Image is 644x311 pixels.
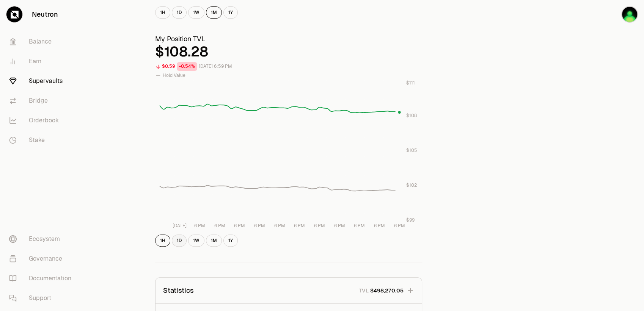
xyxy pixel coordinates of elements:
a: Earn [3,52,82,71]
button: 1Y [223,6,238,19]
tspan: 6 PM [274,223,285,229]
a: Stake [3,130,82,150]
img: New_ado [621,6,638,23]
tspan: [DATE] [173,223,187,229]
span: Hold Value [163,72,185,78]
tspan: 6 PM [314,223,325,229]
tspan: 6 PM [334,223,345,229]
div: [DATE] 6:59 PM [199,62,232,71]
button: 1W [188,234,204,247]
tspan: 6 PM [374,223,385,229]
button: 1W [188,6,204,19]
a: Orderbook [3,111,82,130]
a: Documentation [3,269,82,288]
p: TVL [359,287,369,294]
tspan: 6 PM [214,223,225,229]
a: Support [3,288,82,308]
tspan: 6 PM [234,223,245,229]
button: 1H [155,234,170,247]
tspan: 6 PM [254,223,265,229]
div: $108.28 [155,44,422,59]
tspan: $102 [406,182,417,188]
button: 1Y [223,234,238,247]
button: 1D [172,6,187,19]
button: 1H [155,6,170,19]
a: Bridge [3,91,82,111]
tspan: $105 [406,147,417,153]
tspan: 6 PM [294,223,305,229]
tspan: 6 PM [394,223,405,229]
tspan: $111 [406,80,415,86]
h3: My Position TVL [155,34,422,44]
tspan: 6 PM [354,223,365,229]
tspan: $99 [406,217,415,223]
div: -0.54% [177,62,197,71]
tspan: $108 [406,113,417,119]
a: Balance [3,32,82,52]
button: 1D [172,234,187,247]
button: StatisticsTVL$498,270.05 [156,278,422,303]
button: 1M [206,234,222,247]
p: Statistics [163,285,194,296]
tspan: 6 PM [194,223,205,229]
a: Governance [3,249,82,269]
a: Ecosystem [3,229,82,249]
span: $498,270.05 [370,287,404,294]
a: Supervaults [3,71,82,91]
div: $0.59 [162,62,175,71]
button: 1M [206,6,222,19]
